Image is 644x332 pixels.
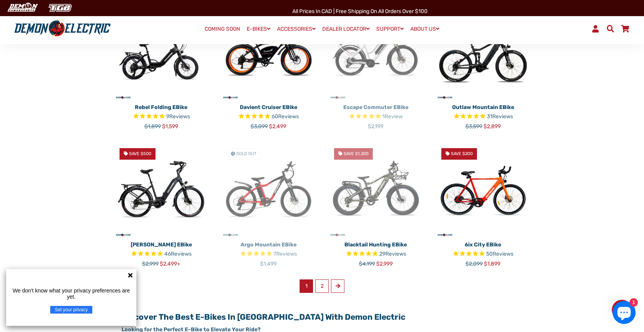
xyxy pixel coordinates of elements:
span: Reviews [276,251,297,257]
p: Outlaw Mountain eBike [435,103,531,111]
span: Save $500 [129,151,151,156]
span: 7 reviews [274,251,297,257]
span: $2,999 [142,261,159,267]
a: Blacktail Hunting eBike - Demon Electric Save $1,200 [328,142,424,238]
a: Rebel Folding eBike Rated 5.0 out of 5 stars 9 reviews $1,899 $1,599 [113,101,209,130]
a: 6ix City eBike Rated 4.8 out of 5 stars 50 reviews $2,099 $1,899 [435,238,531,268]
img: Demon Electric logo [11,19,113,39]
span: Reviews [385,251,406,257]
span: $4,199 [359,261,375,267]
a: Tronio Commuter eBike - Demon Electric Save $500 [113,142,209,238]
a: ABOUT US [408,23,442,35]
span: 9 reviews [166,113,190,120]
a: Argo Mountain eBike Rated 4.9 out of 5 stars 7 reviews $1,499 [221,238,316,268]
a: DEALER LOCATOR [320,23,372,35]
p: Escape Commuter eBike [328,103,424,111]
a: SUPPORT [374,23,406,35]
p: 6ix City eBike [435,241,531,249]
span: $1,899 [484,261,500,267]
inbox-online-store-chat: Shopify online store chat [610,301,638,326]
a: Davient Cruiser eBike - Demon Electric Save $600 [221,5,316,101]
a: Rebel Folding eBike - Demon Electric Save $300 [113,5,209,101]
img: Blacktail Hunting eBike - Demon Electric [328,142,424,238]
p: We don't know what your privacy preferences are yet. [9,287,133,300]
img: Tronio Commuter eBike - Demon Electric [113,142,209,238]
span: $3,599 [465,123,482,130]
span: 1 [300,279,313,293]
a: Outlaw Mountain eBike - Demon Electric Save $700 [435,5,531,101]
span: $3,099 [251,123,268,130]
p: Argo Mountain eBike [221,241,316,249]
h2: Discover the Best E-Bikes in [GEOGRAPHIC_DATA] with Demon Electric [121,312,522,322]
button: Set your privacy [50,306,92,314]
p: Rebel Folding eBike [113,103,209,111]
a: Escape Commuter eBike Rated 5.0 out of 5 stars 1 reviews $2,199 [328,101,424,130]
span: Reviews [493,251,513,257]
span: Save $200 [451,151,473,156]
img: TGB Canada [44,2,76,14]
span: $2,099 [465,261,483,267]
img: Davient Cruiser eBike - Demon Electric [221,5,316,101]
span: $2,499+ [160,261,180,267]
a: E-BIKES [244,23,273,35]
span: Rated 4.6 out of 5 stars 46 reviews [113,250,209,259]
img: Outlaw Mountain eBike - Demon Electric [435,5,531,101]
span: $2,999 [376,261,393,267]
a: Blacktail Hunting eBike Rated 4.7 out of 5 stars 29 reviews $4,199 $2,999 [328,238,424,268]
span: 29 reviews [379,251,406,257]
span: 50 reviews [486,251,513,257]
span: 60 reviews [272,113,299,120]
a: [PERSON_NAME] eBike Rated 4.6 out of 5 stars 46 reviews $2,999 $2,499+ [113,238,209,268]
span: $2,199 [368,123,383,130]
a: COMING SOON [202,24,243,35]
a: 6ix City eBike - Demon Electric Save $200 [435,142,531,238]
p: Blacktail Hunting eBike [328,241,424,249]
span: Reviews [171,251,192,257]
span: Rated 4.8 out of 5 stars 50 reviews [435,250,531,259]
span: 1 reviews [382,113,403,120]
a: Escape Commuter eBike - Demon Electric Sold Out [328,5,424,101]
span: Reviews [169,113,190,120]
span: Review [385,113,403,120]
span: $2,899 [483,123,501,130]
a: Outlaw Mountain eBike Rated 4.8 out of 5 stars 31 reviews $3,599 $2,899 [435,101,531,130]
span: $1,899 [144,123,161,130]
span: All Prices in CAD | Free shipping on all orders over $100 [292,8,428,15]
a: ACCESSORIES [274,23,318,35]
span: $1,499 [260,261,277,267]
a: Davient Cruiser eBike Rated 4.8 out of 5 stars 60 reviews $3,099 $2,499 [221,101,316,130]
span: 31 reviews [487,113,513,120]
span: Rated 4.8 out of 5 stars 60 reviews [221,112,316,121]
p: Davient Cruiser eBike [221,103,316,111]
span: $1,599 [162,123,178,130]
img: Argo Mountain eBike - Demon Electric [221,142,316,238]
span: Reviews [278,113,299,120]
span: Rated 4.7 out of 5 stars 29 reviews [328,250,424,259]
span: Sold Out [236,151,256,156]
span: Rated 5.0 out of 5 stars 9 reviews [113,112,209,121]
span: $2,499 [269,123,286,130]
a: 2 [315,279,329,293]
span: Save $1,200 [344,151,369,156]
span: Rated 4.9 out of 5 stars 7 reviews [221,250,316,259]
span: Reviews [492,113,513,120]
a: Argo Mountain eBike - Demon Electric Sold Out [221,142,316,238]
img: Escape Commuter eBike - Demon Electric [328,5,424,101]
img: Demon Electric [4,2,41,14]
img: Rebel Folding eBike - Demon Electric [113,5,209,101]
p: [PERSON_NAME] eBike [113,241,209,249]
span: 46 reviews [164,251,192,257]
span: Rated 4.8 out of 5 stars 31 reviews [435,112,531,121]
span: Rated 5.0 out of 5 stars 1 reviews [328,112,424,121]
img: 6ix City eBike - Demon Electric [435,142,531,238]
